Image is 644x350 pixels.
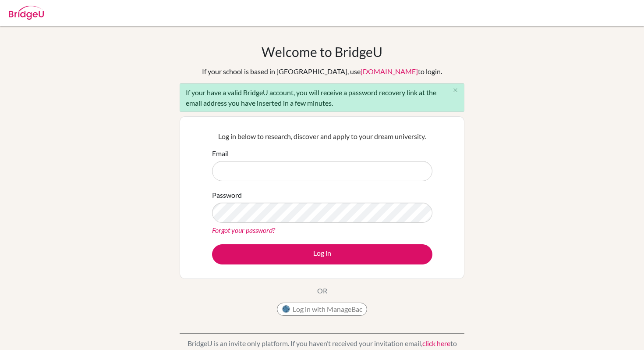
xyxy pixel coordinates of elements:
[9,6,44,20] img: Bridge-U
[212,244,432,264] button: Log in
[180,83,464,112] div: If your have a valid BridgeU account, you will receive a password recovery link at the email addr...
[452,87,459,93] i: close
[317,286,327,296] p: OR
[212,131,432,142] p: Log in below to research, discover and apply to your dream university.
[277,303,367,316] button: Log in with ManageBac
[202,66,442,77] div: If your school is based in [GEOGRAPHIC_DATA], use to login.
[422,339,450,347] a: click here
[361,67,418,75] a: [DOMAIN_NAME]
[212,226,275,234] a: Forgot your password?
[262,44,382,60] h1: Welcome to BridgeU
[446,84,464,97] button: Close
[212,148,229,159] label: Email
[212,190,242,200] label: Password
